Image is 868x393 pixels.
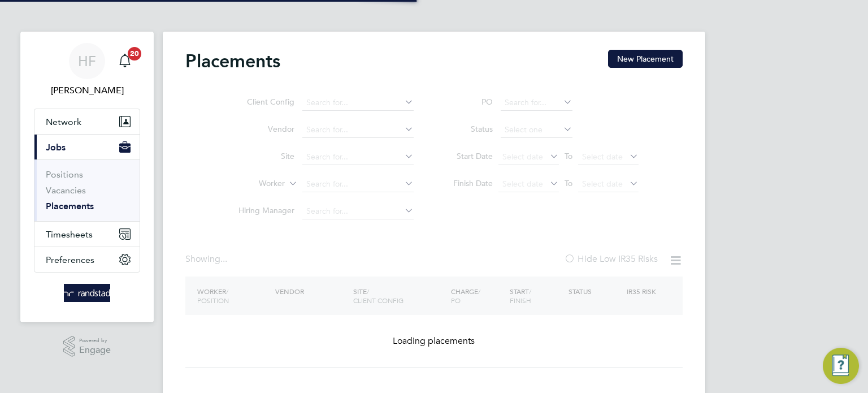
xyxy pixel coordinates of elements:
button: Jobs [34,135,140,159]
span: Network [46,116,81,127]
span: 20 [128,47,141,61]
span: Powered by [79,336,111,346]
a: 20 [114,43,136,79]
label: Hide Low IR35 Risks [564,253,658,265]
span: Preferences [46,254,94,265]
span: Timesheets [46,229,93,240]
h2: Placements [185,50,280,72]
button: Network [34,109,140,134]
button: Engage Resource Center [823,348,859,384]
button: Timesheets [34,222,140,247]
a: Powered byEngage [63,336,111,357]
span: Jobs [46,142,66,153]
span: Hollie Furby [34,84,140,97]
span: HF [78,54,96,68]
div: Jobs [34,159,140,221]
nav: Main navigation [20,32,154,322]
div: Showing [185,253,229,265]
button: Preferences [34,247,140,272]
a: Placements [46,201,94,211]
span: ... [220,253,227,265]
a: Positions [46,169,83,180]
span: Engage [79,346,111,355]
a: HF[PERSON_NAME] [34,43,140,97]
img: randstad-logo-retina.png [64,284,111,302]
a: Vacancies [46,185,86,196]
button: New Placement [608,50,683,68]
a: Go to home page [34,284,140,302]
